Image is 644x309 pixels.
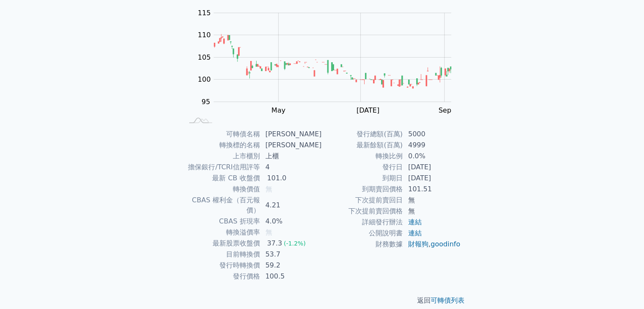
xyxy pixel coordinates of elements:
[431,296,464,304] a: 可轉債列表
[265,185,272,193] span: 無
[183,260,260,271] td: 發行時轉換價
[438,106,451,114] tspan: Sep
[265,228,272,236] span: 無
[322,217,403,228] td: 詳細發行辦法
[183,140,260,151] td: 轉換標的名稱
[198,31,211,39] tspan: 110
[265,173,288,183] div: 101.0
[322,173,403,184] td: 到期日
[602,268,644,309] iframe: Chat Widget
[260,271,322,282] td: 100.5
[183,151,260,162] td: 上市櫃別
[173,295,471,306] p: 返回
[183,195,260,216] td: CBAS 權利金（百元報價）
[198,75,211,83] tspan: 100
[183,184,260,195] td: 轉換價值
[183,129,260,140] td: 可轉債名稱
[265,238,284,248] div: 37.3
[260,260,322,271] td: 59.2
[403,239,461,250] td: ,
[403,151,461,162] td: 0.0%
[322,239,403,250] td: 財務數據
[357,106,379,114] tspan: [DATE]
[322,228,403,239] td: 公開說明書
[322,140,403,151] td: 最新餘額(百萬)
[260,140,322,151] td: [PERSON_NAME]
[183,249,260,260] td: 目前轉換價
[284,240,306,247] span: (-1.2%)
[198,53,211,61] tspan: 105
[183,162,260,173] td: 擔保銀行/TCRI信用評等
[322,195,403,206] td: 下次提前賣回日
[403,173,461,184] td: [DATE]
[403,195,461,206] td: 無
[193,9,464,114] g: Chart
[260,195,322,216] td: 4.21
[602,268,644,309] div: 聊天小工具
[408,218,422,226] a: 連結
[408,240,428,248] a: 財報狗
[322,206,403,217] td: 下次提前賣回價格
[403,184,461,195] td: 101.51
[403,162,461,173] td: [DATE]
[198,9,211,17] tspan: 115
[183,271,260,282] td: 發行價格
[322,129,403,140] td: 發行總額(百萬)
[183,238,260,249] td: 最新股票收盤價
[260,151,322,162] td: 上櫃
[260,129,322,140] td: [PERSON_NAME]
[322,184,403,195] td: 到期賣回價格
[408,229,422,237] a: 連結
[403,206,461,217] td: 無
[431,240,460,248] a: goodinfo
[322,162,403,173] td: 發行日
[260,216,322,227] td: 4.0%
[260,249,322,260] td: 53.7
[183,173,260,184] td: 最新 CB 收盤價
[183,227,260,238] td: 轉換溢價率
[403,140,461,151] td: 4999
[271,106,285,114] tspan: May
[202,98,210,106] tspan: 95
[322,151,403,162] td: 轉換比例
[403,129,461,140] td: 5000
[260,162,322,173] td: 4
[183,216,260,227] td: CBAS 折現率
